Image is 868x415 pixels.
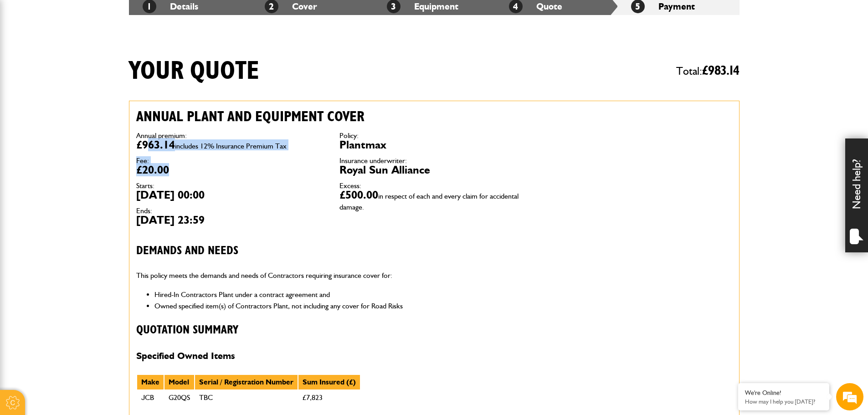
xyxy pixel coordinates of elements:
dt: Fee: [136,157,326,164]
dd: £500.00 [339,190,529,211]
div: We're Online! [745,389,822,397]
dt: Insurance underwriter: [339,157,529,164]
dd: £20.00 [136,164,326,175]
h1: Your quote [129,56,259,87]
td: G20QS [164,390,195,405]
p: How may I help you today? [745,398,822,405]
h3: Quotation Summary [136,323,529,338]
span: Total: [676,61,740,82]
th: Model [164,374,195,390]
dt: Annual premium: [136,132,326,139]
td: JCB [137,390,164,405]
dt: Policy: [339,132,529,139]
a: 1Details [143,1,198,12]
dt: Starts: [136,182,326,190]
div: Need help? [845,138,868,252]
th: Serial / Registration Number [195,374,298,390]
dd: Royal Sun Alliance [339,164,529,175]
span: 983.14 [708,64,740,77]
dt: Ends: [136,207,326,215]
dd: £963.14 [136,139,326,150]
dd: Plantmax [339,139,529,150]
td: £7,823 [298,390,360,405]
dd: [DATE] 23:59 [136,215,326,225]
span: £ [702,64,740,77]
a: 3Equipment [387,1,458,12]
th: Make [137,374,164,390]
h4: Specified Owned Items [136,350,529,362]
li: Owned specified item(s) of Contractors Plant, not including any cover for Road Risks [154,300,529,312]
li: Hired-In Contractors Plant under a contract agreement and [154,289,529,301]
p: This policy meets the demands and needs of Contractors requiring insurance cover for: [136,270,529,282]
td: TBC [195,390,298,405]
a: 2Cover [265,1,317,12]
span: in respect of each and every claim for accidental damage. [339,192,519,211]
dt: Excess: [339,182,529,190]
span: includes 12% Insurance Premium Tax [175,142,287,150]
h3: Demands and needs [136,244,529,258]
h2: Annual plant and equipment cover [136,108,529,125]
th: Sum Insured (£) [298,374,360,390]
dd: [DATE] 00:00 [136,190,326,200]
